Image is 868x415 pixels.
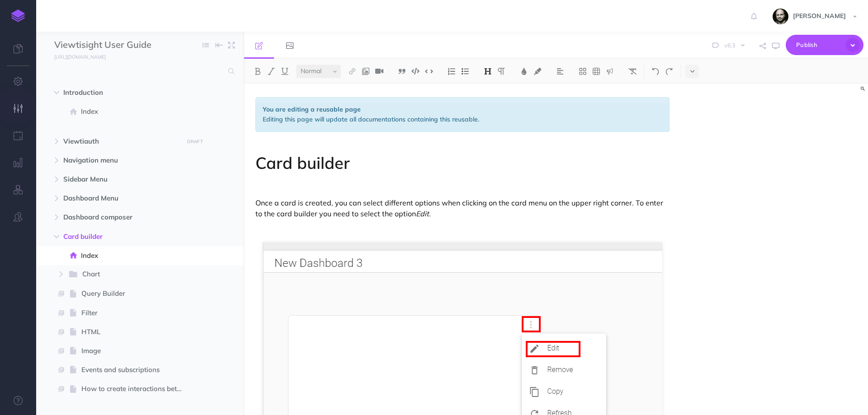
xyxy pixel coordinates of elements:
img: Add image button [362,68,370,75]
span: Introduction [63,87,178,98]
span: Chart [82,269,176,280]
span: Navigation menu [63,155,178,166]
img: Paragraph button [497,68,505,75]
img: Underline button [281,68,289,75]
input: Search [54,63,223,79]
span: How to create interactions between dashboards [81,383,189,394]
p: Editing this page will update all documentations containing this reusable. [263,114,662,124]
span: Filter [81,308,189,318]
img: Blockquote button [398,68,406,75]
img: Redo [665,68,673,75]
img: fYsxTL7xyiRwVNfLOwtv2ERfMyxBnxhkboQPdXU4.jpeg [773,9,788,24]
p: Once a card is created, you can select different options when clicking on the card menu on the up... [255,197,670,219]
img: Link button [348,68,356,75]
span: Publish [796,38,841,52]
img: Bold button [254,68,262,75]
span: HTML [81,326,189,337]
span: Dashboard Menu [63,193,178,204]
span: Card builder [63,231,178,242]
span: Index [81,106,189,117]
img: Callout dropdown menu button [606,68,614,75]
h1: Card builder [255,154,670,172]
img: Unordered list button [461,68,469,75]
span: Sidebar Menu [63,174,178,185]
img: Add video button [375,68,383,75]
span: Index [81,250,189,261]
img: Create table button [592,68,600,75]
span: Events and subscriptions [81,364,189,375]
a: [URL][DOMAIN_NAME] [36,52,115,61]
small: [URL][DOMAIN_NAME] [54,54,106,60]
button: DRAFT [184,136,206,147]
img: Ordered list button [448,68,456,75]
img: Clear styles button [628,68,637,75]
span: Dashboard composer [63,212,178,223]
img: Alignment dropdown menu button [556,68,564,75]
span: [PERSON_NAME] [788,12,850,20]
img: Code block button [411,68,420,75]
img: logo-mark.svg [11,9,25,22]
span: Viewtiauth [63,136,178,147]
img: Italic button [267,68,275,75]
input: Documentation Name [54,38,160,52]
img: Undo [651,68,660,75]
img: Text color button [520,68,528,75]
span: Query Builder [81,288,189,299]
strong: You are editing a reusable page [263,105,361,113]
span: Image [81,345,189,356]
img: Text background color button [533,68,542,75]
button: Publish [786,35,863,55]
em: Edit [416,209,429,218]
img: Headings dropdown button [484,68,492,75]
img: Inline code button [425,68,433,75]
small: DRAFT [187,139,203,145]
